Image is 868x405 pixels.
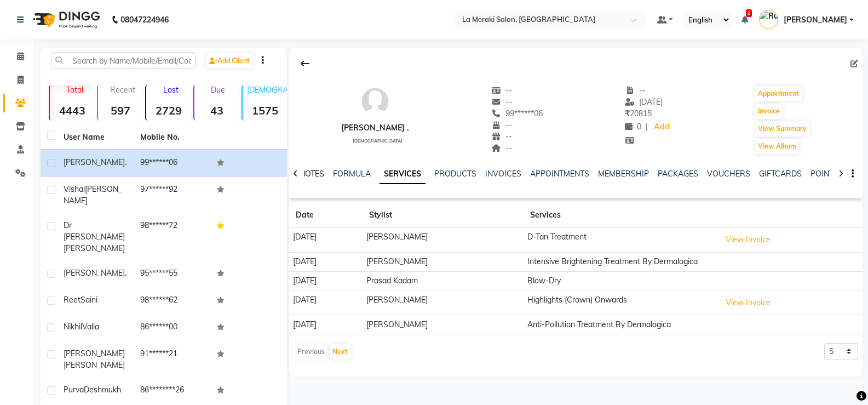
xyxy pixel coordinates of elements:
td: [PERSON_NAME] [363,252,524,271]
a: PACKAGES [658,169,698,179]
p: [DEMOGRAPHIC_DATA] [247,85,288,95]
button: Invoice [755,104,783,119]
span: -- [492,143,513,153]
div: Back to Client [294,53,317,74]
span: 2 [746,9,752,17]
span: [PERSON_NAME] [64,349,125,358]
td: [PERSON_NAME] [363,315,524,334]
span: [DEMOGRAPHIC_DATA] [353,138,403,144]
button: Appointment [755,86,802,101]
td: [DATE] [289,271,363,290]
button: View Invoice [721,231,775,248]
td: [DATE] [289,315,363,334]
div: [PERSON_NAME] . [341,122,409,134]
p: Total [54,85,95,95]
td: [DATE] [289,228,363,253]
a: NOTES [300,169,324,179]
a: Add [652,119,671,135]
a: PRODUCTS [434,169,476,179]
span: [PERSON_NAME] [784,14,847,26]
td: Anti-Pollution Treatment By Dermalogica [524,315,717,334]
button: View Summary [755,121,809,136]
span: -- [492,120,513,130]
th: Date [289,203,363,228]
th: User Name [57,125,134,150]
a: VOUCHERS [707,169,750,179]
img: avatar [359,85,392,118]
b: 08047224946 [120,4,169,35]
strong: 1575 [243,104,288,117]
p: Recent [102,85,143,95]
a: APPOINTMENTS [530,169,589,179]
span: Saini [81,295,97,305]
a: GIFTCARDS [759,169,802,179]
td: [DATE] [289,290,363,315]
img: Rupal Jagirdar [759,10,778,29]
p: Due [197,85,239,95]
span: ₹ [625,109,630,118]
span: . [125,157,127,167]
a: FORMULA [333,169,371,179]
span: Valia [82,322,99,332]
img: logo [28,4,103,35]
td: Highlights (Crown) Onwards [524,290,717,315]
a: 2 [741,15,748,25]
th: Stylist [363,203,524,228]
span: Deshmukh [84,385,121,395]
td: Blow-Dry [524,271,717,290]
p: Lost [151,85,191,95]
a: SERVICES [380,164,426,184]
strong: 597 [98,104,143,117]
span: Reet [64,295,81,305]
span: [PERSON_NAME] [64,268,125,278]
a: POINTS [810,169,838,179]
span: [PERSON_NAME] [64,243,125,253]
span: -- [492,85,513,95]
span: Nikhil [64,322,82,332]
td: [PERSON_NAME] [363,228,524,253]
button: View Invoice [721,294,775,311]
span: -- [492,132,513,141]
span: 0 [625,122,641,132]
strong: 43 [194,104,239,117]
span: | [646,121,648,133]
strong: 4443 [50,104,95,117]
th: Mobile No. [134,125,210,150]
span: [PERSON_NAME] [64,184,122,206]
strong: 2729 [146,104,191,117]
span: -- [492,97,513,107]
span: Dr [PERSON_NAME] [64,220,125,242]
span: Purva [64,385,84,395]
a: MEMBERSHIP [598,169,649,179]
span: [PERSON_NAME] [64,157,125,167]
th: Services [524,203,717,228]
td: [DATE] [289,252,363,271]
span: [PERSON_NAME] [64,360,125,370]
td: Prasad Kadam [363,271,524,290]
span: . [125,268,127,278]
input: Search by Name/Mobile/Email/Code [51,52,196,69]
td: [PERSON_NAME] [363,290,524,315]
a: Add Client [206,53,252,69]
button: View Album [755,139,799,154]
button: Next [330,344,350,360]
span: [DATE] [625,97,663,107]
td: Intensive Brightening Treatment By Dermalogica [524,252,717,271]
span: 20815 [625,109,652,118]
span: Vishal [64,184,85,194]
span: -- [625,85,646,95]
a: INVOICES [485,169,521,179]
td: D-Tan Treatment [524,228,717,253]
